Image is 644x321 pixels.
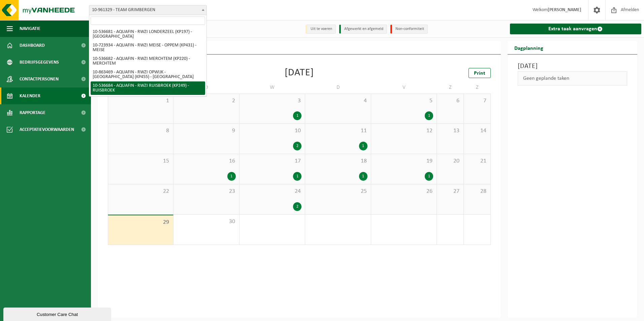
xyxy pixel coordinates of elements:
[518,61,627,71] h3: [DATE]
[467,97,487,105] span: 7
[177,127,235,135] span: 9
[111,188,170,195] span: 22
[89,5,207,15] span: 10-961329 - TEAM GRIMBERGEN
[440,157,460,165] span: 20
[91,81,205,95] li: 10-536684 - AQUAFIN - RWZI RUISBROEK (KP249) - RUISBROEK
[91,28,205,41] li: 10-536681 - AQUAFIN - RWZI LONDERZEEL (KP197) - [GEOGRAPHIC_DATA]
[440,188,460,195] span: 27
[309,157,367,165] span: 18
[309,188,367,195] span: 25
[309,127,367,135] span: 11
[91,55,205,68] li: 10-536682 - AQUAFIN - RWZI MERCHTEM (KP220) - MERCHTEM
[243,157,301,165] span: 17
[467,127,487,135] span: 14
[3,306,112,321] iframe: chat widget
[243,188,301,195] span: 24
[339,25,387,34] li: Afgewerkt en afgemeld
[309,97,367,105] span: 4
[177,218,235,225] span: 30
[375,97,433,105] span: 5
[243,97,301,105] span: 3
[425,172,433,181] div: 1
[474,71,485,76] span: Print
[89,5,206,15] span: 10-961329 - TEAM GRIMBERGEN
[440,127,460,135] span: 13
[91,41,205,55] li: 10-723934 - AQUAFIN - RWZI MEISE - OPPEM (KP431) - MEISE
[305,81,371,94] td: D
[111,127,170,135] span: 8
[390,25,428,34] li: Non-conformiteit
[548,7,581,12] strong: [PERSON_NAME]
[20,54,59,71] span: Bedrijfsgegevens
[464,81,491,94] td: Z
[91,68,205,81] li: 10-863469 - AQUAFIN - RWZI OPWIJK - [GEOGRAPHIC_DATA] (KP455) - [GEOGRAPHIC_DATA]
[293,111,301,120] div: 1
[467,188,487,195] span: 28
[111,97,170,105] span: 1
[359,172,367,181] div: 1
[510,24,642,34] a: Extra taak aanvragen
[177,97,235,105] span: 2
[111,157,170,165] span: 15
[293,202,301,211] div: 2
[469,68,491,78] a: Print
[425,111,433,120] div: 1
[371,81,437,94] td: V
[440,97,460,105] span: 6
[305,25,336,34] li: Uit te voeren
[111,219,170,226] span: 29
[177,188,235,195] span: 23
[508,41,550,54] h2: Dagplanning
[375,127,433,135] span: 12
[20,121,74,138] span: Acceptatievoorwaarden
[293,172,301,181] div: 1
[375,157,433,165] span: 19
[518,71,627,85] div: Geen geplande taken
[375,188,433,195] span: 26
[293,142,301,150] div: 2
[467,157,487,165] span: 21
[20,104,45,121] span: Rapportage
[20,20,40,37] span: Navigatie
[243,127,301,135] span: 10
[437,81,464,94] td: Z
[239,81,305,94] td: W
[177,157,235,165] span: 16
[20,87,40,104] span: Kalender
[20,37,45,54] span: Dashboard
[227,172,236,181] div: 1
[359,142,367,150] div: 1
[285,68,314,78] div: [DATE]
[20,71,59,87] span: Contactpersonen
